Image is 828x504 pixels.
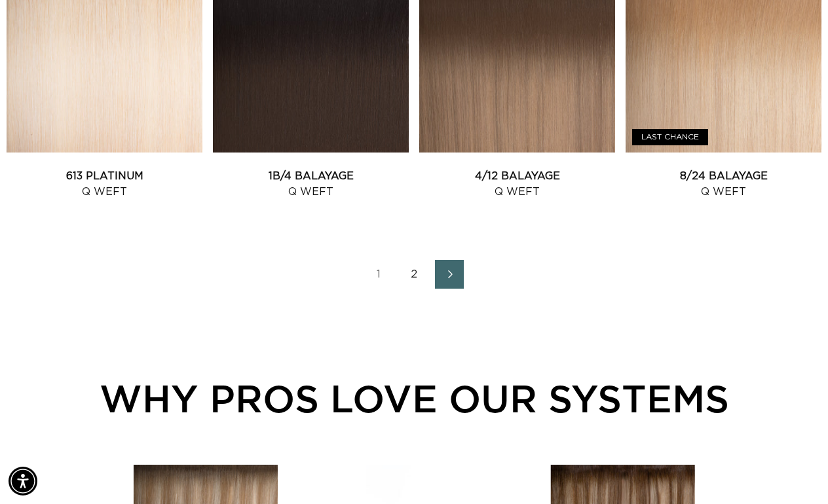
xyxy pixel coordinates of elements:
a: 8/24 Balayage Q Weft [626,168,821,200]
div: Accessibility Menu [9,467,37,495]
a: 4/12 Balayage Q Weft [419,168,615,200]
a: Page 1 [364,260,393,289]
div: WHY PROS LOVE OUR SYSTEMS [72,370,755,427]
a: Next page [435,260,464,289]
a: 613 Platinum Q Weft [7,168,202,200]
iframe: Chat Widget [762,441,828,504]
a: Page 2 [400,260,428,289]
a: 1B/4 Balayage Q Weft [213,168,409,200]
nav: Pagination [7,260,821,289]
